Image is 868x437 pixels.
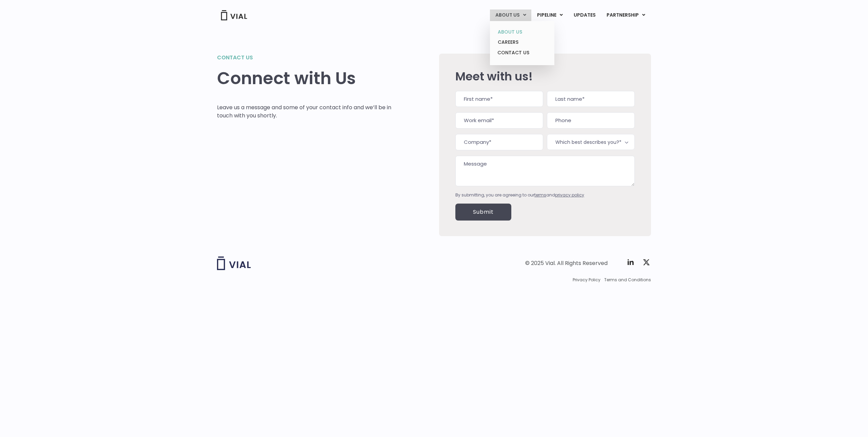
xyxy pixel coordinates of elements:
[217,54,392,62] h2: Contact us
[455,134,543,150] input: Company*
[573,277,600,283] a: Privacy Policy
[534,192,546,198] a: terms
[455,112,543,129] input: Work email*
[455,91,543,107] input: First name*
[532,9,568,21] a: PIPELINEMenu Toggle
[555,192,584,198] a: privacy policy
[217,103,392,120] p: Leave us a message and some of your contact info and we’ll be in touch with you shortly.
[220,10,248,20] img: Vial Logo
[455,204,511,221] input: Submit
[547,134,635,150] span: Which best describes you?*
[601,9,651,21] a: PARTNERSHIPMenu Toggle
[455,192,635,198] div: By submitting, you are agreeing to our and
[568,9,601,21] a: UPDATES
[490,9,531,21] a: ABOUT USMenu Toggle
[547,91,635,107] input: Last name*
[547,112,635,129] input: Phone
[604,277,651,283] a: Terms and Conditions
[492,27,552,37] a: ABOUT US
[217,69,392,88] h1: Connect with Us
[492,37,552,47] a: CAREERS
[525,260,608,267] div: © 2025 Vial. All Rights Reserved
[455,70,635,83] h2: Meet with us!
[492,47,552,58] a: CONTACT US
[217,256,251,270] img: Vial logo wih "Vial" spelled out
